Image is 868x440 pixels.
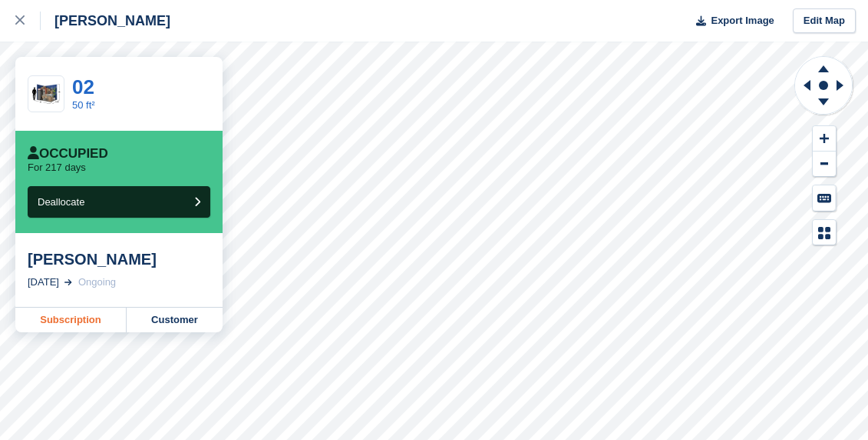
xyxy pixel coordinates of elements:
span: Export Image [711,13,774,28]
div: [DATE] [28,275,59,290]
div: [PERSON_NAME] [28,250,210,268]
button: Export Image [687,8,774,34]
span: Deallocate [38,196,84,208]
button: Deallocate [28,186,210,218]
button: Map Legend [813,220,836,245]
a: Edit Map [793,8,856,34]
a: 50 ft² [72,99,95,111]
div: Ongoing [78,275,116,290]
a: 02 [72,75,94,98]
div: Occupied [28,146,108,162]
button: Zoom In [813,126,836,152]
img: 50-sqft-container.jpg [28,81,64,108]
button: Zoom Out [813,152,836,177]
div: [PERSON_NAME] [41,12,170,30]
button: Keyboard Shortcuts [813,185,836,211]
a: Subscription [15,308,127,332]
p: For 217 days [28,162,86,174]
a: Customer [127,308,223,332]
img: arrow-right-light-icn-cde0832a797a2874e46488d9cf13f60e5c3a73dbe684e267c42b8395dfbc2abf.svg [64,279,72,285]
